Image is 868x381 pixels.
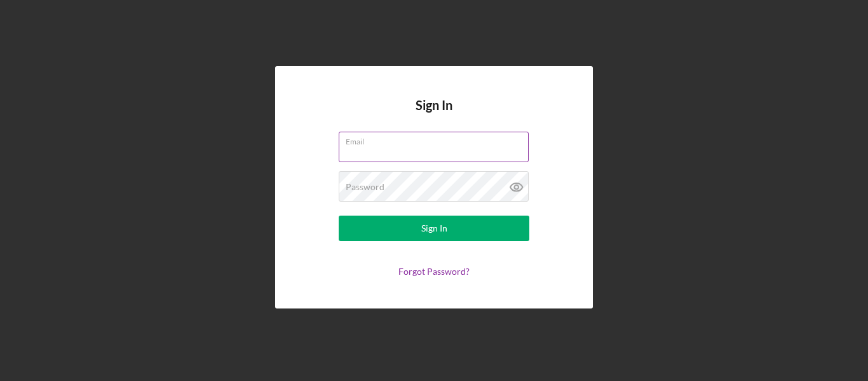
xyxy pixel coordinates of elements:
[339,216,529,241] button: Sign In
[421,216,447,241] div: Sign In
[398,266,470,277] a: Forgot Password?
[416,98,452,132] h4: Sign In
[346,182,384,192] label: Password
[346,132,529,146] label: Email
